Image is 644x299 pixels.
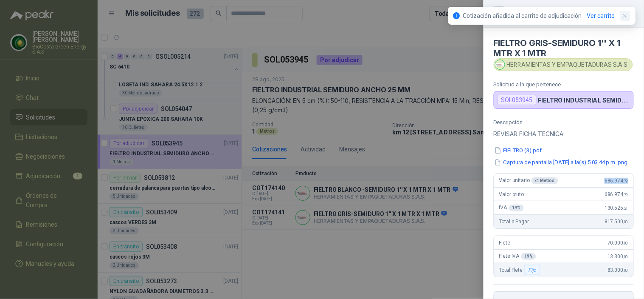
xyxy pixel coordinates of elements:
button: FIELTRO (3).pdf [494,146,543,155]
span: 70.000 [607,240,628,246]
span: ,00 [623,254,628,259]
span: 686.974 [605,191,628,197]
span: 817.500 [605,219,628,225]
span: ,00 [623,268,628,273]
a: Ver carrito [587,11,615,20]
p: FIELTRO INDUSTRIAL SEMIDURO ANCHO 25 MM [538,97,630,104]
span: Total a Pagar [499,219,529,225]
span: Flete [499,240,510,246]
span: Valor unitario [499,177,558,184]
span: Flete IVA [499,253,536,260]
p: Solicitud a la que pertenece [494,81,634,88]
p: REVISAR FICHA TECNICA [494,129,634,139]
span: ,79 [623,192,628,197]
div: SOL053945 [498,95,537,105]
div: 19 % [521,253,537,260]
div: HERRAMIENTAS Y EMPAQUETADURAS S.A.S. [494,58,633,71]
span: IVA [499,205,524,211]
span: 130.525 [605,205,628,211]
p: Descripción [494,119,634,125]
span: 83.300 [607,267,628,273]
p: Cotización añadida al carrito de adjudicación [463,11,582,20]
span: info-circle [453,12,460,19]
span: 686.974 [605,178,628,184]
div: x 1 Metros [532,177,558,184]
h4: FIELTRO GRIS-SEMIDURO 1'' X 1 MTR X 1 MTR [494,38,634,58]
span: ,21 [623,206,628,211]
img: Company Logo [495,60,505,69]
span: ,79 [623,179,628,183]
button: Captura de pantalla [DATE] a la(s) 5.03.44 p.m..png [494,158,629,167]
div: 19 % [509,205,524,211]
span: ,00 [623,241,628,245]
span: Valor bruto [499,191,524,197]
span: Total Flete [499,265,542,275]
span: ,00 [623,219,628,224]
div: Fijo [524,265,540,275]
span: 13.300 [607,253,628,259]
